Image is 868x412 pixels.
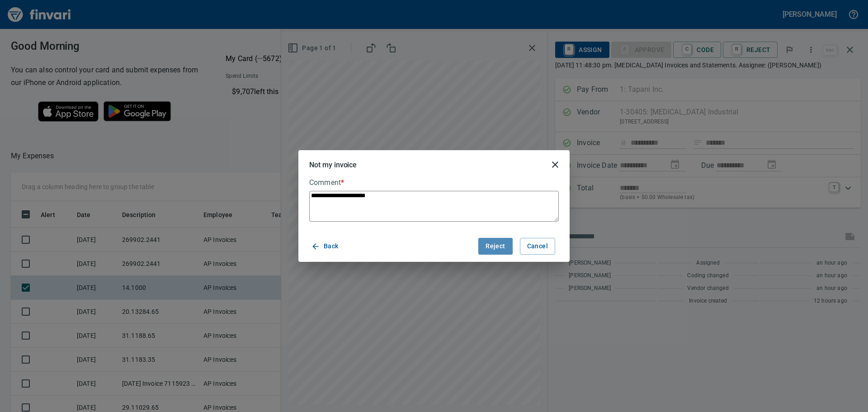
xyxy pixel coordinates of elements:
span: Cancel [527,241,548,252]
button: Cancel [520,238,555,255]
span: Back [313,241,339,252]
h5: Not my invoice [309,160,357,170]
button: Back [309,238,342,255]
button: Reject [478,238,512,255]
button: close [544,154,566,175]
label: Comment [309,179,559,186]
span: Reject [486,241,505,252]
